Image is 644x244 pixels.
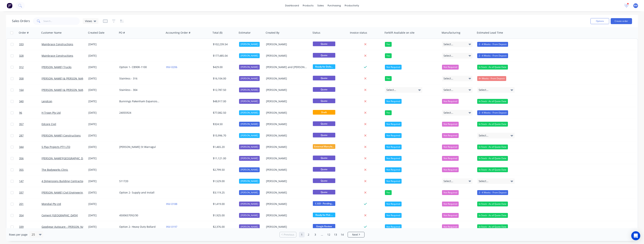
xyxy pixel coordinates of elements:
input: Search... [43,17,80,25]
div: In Stock - As of Quote Date [477,145,508,149]
div: 2 - 4 Weeks - From Deposit [477,42,508,47]
div: [PERSON_NAME] [266,88,308,92]
div: [DATE] [88,42,116,46]
ul: Pagination [278,232,366,237]
div: Not Required [385,122,402,127]
div: [PERSON_NAME] [266,42,308,46]
div: [PERSON_NAME] [266,77,308,80]
span: Quote [313,76,335,80]
a: 356 [19,153,42,164]
div: Customer Name [41,31,62,35]
div: [PERSON_NAME] [239,213,260,218]
button: Not Required [442,167,459,172]
span: C.O.D - Pending... [313,201,335,206]
div: Stainless - 304 [119,88,161,92]
div: $48,917.00 [213,99,235,103]
span: Quote [313,190,335,194]
div: Not Required [385,202,402,206]
div: $177,485.04 [213,54,235,58]
a: Page 3 [312,232,318,237]
div: $2,376.00 [213,225,235,229]
span: Quote [313,156,335,160]
div: Option 1- CB90R-1100 [119,65,161,69]
div: Yes [385,53,392,58]
a: [PERSON_NAME] & [PERSON_NAME] [42,88,87,92]
span: Select... [443,54,453,58]
div: In Stock - As of Quote Date [477,213,508,218]
span: Select... [386,88,396,92]
a: INV-0188 [166,202,177,206]
div: [DATE] [88,191,116,194]
div: Yes [385,76,392,81]
a: 147 [19,176,42,187]
span: Previous [284,233,294,237]
div: [DATE] [88,202,116,206]
span: Rows per page [9,233,28,237]
span: Not Required [443,134,457,137]
div: In Stock - As of Quote Date [477,167,508,172]
span: 201 [19,202,24,206]
span: 356 [19,156,24,160]
div: $11,121.00 [213,156,235,160]
a: [PERSON_NAME] Constructions [42,134,81,137]
span: Not Required [443,168,457,172]
div: [PERSON_NAME] [239,65,260,70]
div: Forklift Avaliable on site [385,31,414,35]
div: Not Required [385,156,402,161]
a: INV-0206 [166,65,177,69]
div: [DATE] [88,156,116,160]
a: 358 [19,73,42,84]
div: 2 - 4 Weeks - From Deposit [477,53,508,58]
div: Manufacturing [442,31,460,35]
div: [PERSON_NAME] [239,76,260,81]
a: 96 [19,107,42,118]
a: [PERSON_NAME][GEOGRAPHIC_DATA][DEMOGRAPHIC_DATA] - [GEOGRAPHIC_DATA] [42,156,145,160]
div: productivity [343,3,361,8]
div: [PERSON_NAME] [266,134,308,137]
div: $16,104.00 [213,77,235,80]
span: 357 [19,122,24,126]
div: Status [312,31,320,35]
span: 339 [19,225,24,229]
div: [PERSON_NAME] [239,167,260,172]
a: [PERSON_NAME] & [PERSON_NAME] [42,77,87,80]
span: Select... [443,77,453,80]
div: [PERSON_NAME] [266,54,308,58]
div: $1,529.00 [213,179,235,183]
div: Not Required [385,133,402,138]
span: 340 [19,99,24,103]
div: [PERSON_NAME] [239,88,260,92]
div: [DATE] [88,134,116,137]
div: 2 - 4 Weeks - From Deposit [477,190,508,195]
span: Next [352,233,358,237]
div: $77,082.50 [213,111,235,115]
span: Quote [313,121,335,126]
div: In Stock - As of Quote Date [477,99,508,104]
div: [DATE] [88,225,116,229]
div: [PERSON_NAME] St Warragul [119,145,161,149]
span: Not Required [443,225,457,229]
div: [PERSON_NAME] [239,156,260,161]
a: Page 2 [306,232,311,237]
div: Not Required [385,179,402,184]
span: External Manufa... [313,144,335,149]
div: [PERSON_NAME] [266,122,308,126]
div: [PERSON_NAME] [239,179,260,184]
span: Quote [313,87,335,92]
div: Stainless - 316 [119,77,161,80]
a: 164 [19,84,42,96]
img: Factory [7,3,12,8]
a: Page 1 is your current page [299,232,305,237]
div: Not Required [385,213,402,218]
button: Not Required [442,99,459,104]
div: Accounting Order # [166,31,190,35]
span: 96 [19,111,22,115]
div: [PERSON_NAME] [266,99,308,103]
span: Quote [313,167,335,172]
a: Jump forward [319,232,325,237]
div: [PERSON_NAME] [266,191,308,194]
div: Not Required [385,167,402,172]
span: Select... [443,111,453,115]
div: [DATE] [88,88,116,92]
h1: Sales Orders [12,19,30,23]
